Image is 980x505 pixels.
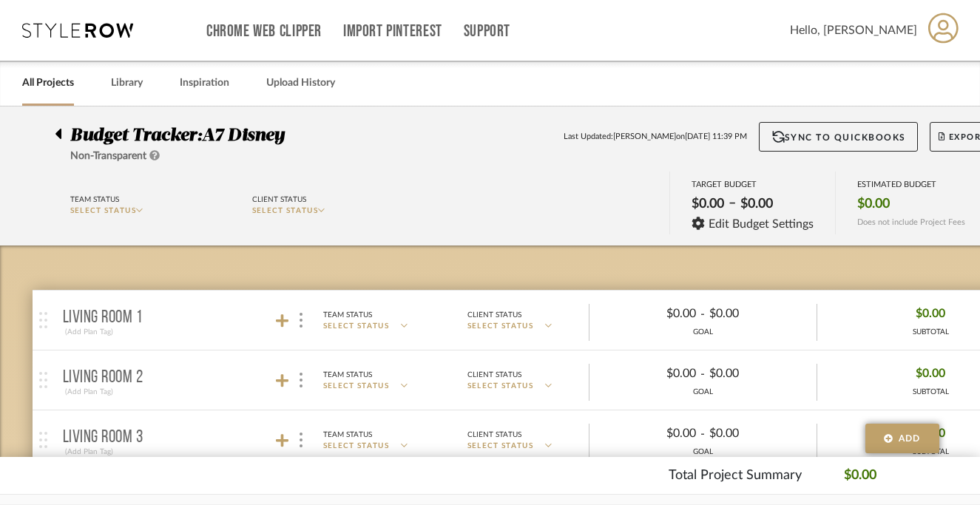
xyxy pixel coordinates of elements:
span: A7 Disney [202,126,285,144]
button: Add [865,424,939,453]
div: $0.00 [601,302,700,325]
p: Living Room 1 [63,309,143,327]
div: Client Status [467,428,521,441]
p: Living Room 3 [63,429,143,447]
span: [PERSON_NAME] [613,131,676,143]
span: Hello, [PERSON_NAME] [790,21,917,39]
div: GOAL [589,327,817,338]
span: SELECT STATUS [467,441,534,452]
span: Edit Budget Settings [709,217,814,231]
span: Does not include Project Fees [857,217,965,227]
div: (Add Plan Tag) [63,325,115,339]
div: Team Status [323,308,372,322]
span: Last Updated: [564,131,613,143]
div: $0.00 [705,302,804,325]
span: SELECT STATUS [323,441,390,452]
div: $0.00 [687,192,729,217]
span: – [729,195,736,217]
p: Living Room 2 [63,369,143,387]
div: Team Status [323,428,372,441]
span: Add [899,432,921,445]
div: GOAL [589,447,817,458]
p: Total Project Summary [669,466,802,486]
span: SELECT STATUS [323,381,390,392]
a: Chrome Web Clipper [206,25,322,38]
div: Client Status [467,368,521,382]
div: SUBTOTAL [913,387,949,398]
span: $0.00 [916,302,945,325]
img: grip.svg [39,432,47,448]
span: SELECT STATUS [70,207,137,214]
button: Sync to QuickBooks [759,122,918,152]
span: Budget Tracker: [70,126,202,144]
img: grip.svg [39,372,47,388]
span: SELECT STATUS [323,321,390,332]
span: Non-Transparent [70,151,146,161]
div: (Add Plan Tag) [63,445,115,458]
span: on [676,131,685,143]
a: Upload History [266,73,335,93]
div: $0.00 [705,422,804,445]
span: SELECT STATUS [467,321,534,332]
div: (Add Plan Tag) [63,385,115,399]
div: $0.00 [601,422,700,445]
p: $0.00 [844,466,876,486]
img: 3dots-v.svg [300,313,303,328]
img: 3dots-v.svg [300,433,303,447]
div: SUBTOTAL [913,327,949,338]
div: $0.00 [736,192,777,217]
img: grip.svg [39,312,47,328]
div: Team Status [70,193,119,206]
div: ESTIMATED BUDGET [857,180,965,189]
span: $0.00 [857,196,890,212]
div: Client Status [252,193,306,206]
span: $0.00 [916,362,945,385]
div: $0.00 [705,362,804,385]
span: SELECT STATUS [252,207,319,214]
div: GOAL [589,387,817,398]
span: - [700,425,705,443]
a: Import Pinterest [343,25,442,38]
img: 3dots-v.svg [300,373,303,387]
a: Inspiration [180,73,229,93]
span: $0.00 [916,422,945,445]
span: SELECT STATUS [467,381,534,392]
div: $0.00 [601,362,700,385]
div: Client Status [467,308,521,322]
span: - [700,305,705,323]
div: Team Status [323,368,372,382]
a: Support [464,25,510,38]
a: Library [111,73,143,93]
a: All Projects [22,73,74,93]
span: - [700,365,705,383]
div: TARGET BUDGET [692,180,814,189]
span: [DATE] 11:39 PM [685,131,747,143]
